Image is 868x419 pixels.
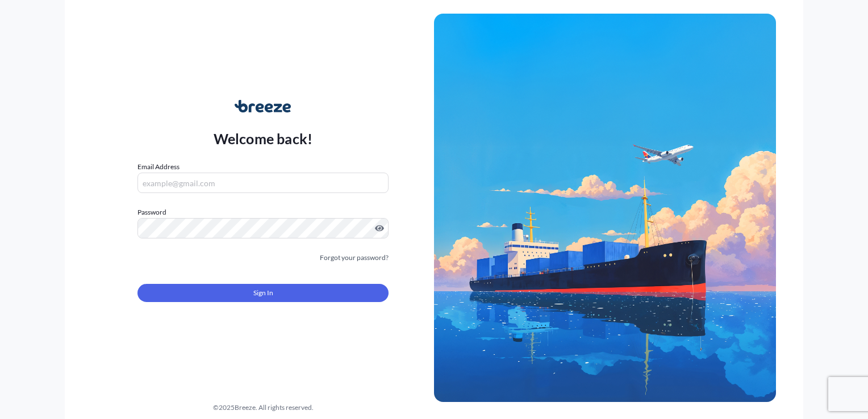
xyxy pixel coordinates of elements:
div: © 2025 Breeze. All rights reserved. [92,402,434,413]
input: example@gmail.com [137,173,389,193]
button: Sign In [137,284,389,302]
span: Sign In [253,287,273,299]
button: Show password [375,224,384,233]
a: Forgot your password? [320,252,389,263]
label: Email Address [137,161,180,173]
img: Ship illustration [434,14,776,402]
label: Password [137,207,389,218]
p: Welcome back! [214,129,313,148]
